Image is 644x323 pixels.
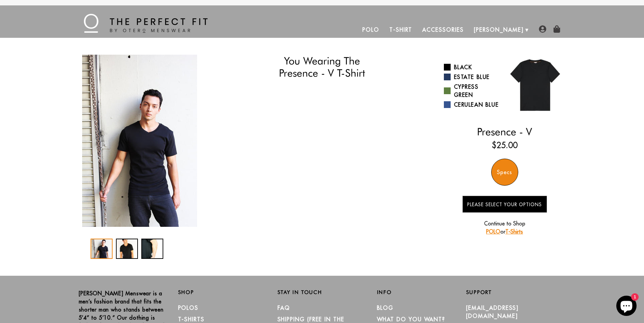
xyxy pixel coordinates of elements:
[91,239,113,259] div: 1 / 3
[505,228,523,235] a: T-Shirts
[384,22,417,38] a: T-Shirt
[444,83,500,99] a: Cypress Green
[444,126,566,138] h2: Presence - V
[79,55,200,227] div: 1 / 3
[242,55,402,79] h1: You Wearing The Presence - V T-Shirt
[444,63,500,71] a: Black
[466,304,519,319] a: [EMAIL_ADDRESS][DOMAIN_NAME]
[278,304,290,311] a: FAQ
[444,73,500,81] a: Estate Blue
[614,296,639,318] inbox-online-store-chat: Shopify online store chat
[505,55,566,115] img: 01.jpg
[539,25,546,33] img: user-account-icon.png
[377,289,466,295] h2: Info
[82,55,197,227] img: IMG_2089_copy_1024x1024_2x_942a6603-54c1-4003-9c8f-5ff6a8ea1aac_340x.jpg
[462,219,547,236] p: Continue to Shop or
[462,196,547,213] button: Please Select Your Options
[116,239,138,259] div: 2 / 3
[278,289,367,295] h2: Stay in Touch
[417,22,469,38] a: Accessories
[84,14,208,33] img: The Perfect Fit - by Otero Menswear - Logo
[178,316,205,323] a: T-Shirts
[491,159,518,186] div: Specs
[377,304,394,311] a: Blog
[357,22,384,38] a: Polo
[444,101,500,109] a: Cerulean Blue
[492,139,518,151] ins: $25.00
[377,316,446,323] a: What Do You Want?
[141,239,163,259] div: 3 / 3
[553,25,560,33] img: shopping-bag-icon.png
[178,289,267,295] h2: Shop
[469,22,529,38] a: [PERSON_NAME]
[486,228,500,235] a: POLO
[178,304,199,311] a: Polos
[466,289,566,295] h2: Support
[467,201,542,208] span: Please Select Your Options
